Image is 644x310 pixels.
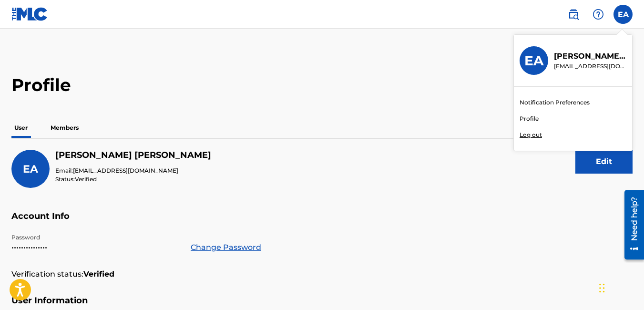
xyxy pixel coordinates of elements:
[48,118,82,138] p: Members
[11,7,48,21] img: MLC Logo
[73,167,178,174] span: [EMAIL_ADDRESS][DOMAIN_NAME]
[564,5,583,24] a: Public Search
[11,242,179,253] p: •••••••••••••••
[593,9,604,20] img: help
[11,74,633,96] h2: Profile
[520,98,590,107] a: Notification Preferences
[520,131,542,139] p: Log out
[520,114,539,123] a: Profile
[191,242,261,253] a: Change Password
[11,118,31,138] p: User
[596,264,644,310] iframe: Chat Widget
[55,166,211,175] p: Email:
[55,150,211,161] h5: Erma Renay Ashley
[613,5,633,24] div: User Menu
[11,233,179,242] p: Password
[75,176,97,183] span: Verified
[23,163,38,176] span: EA
[524,52,543,69] h3: EA
[55,175,211,184] p: Status:
[554,51,626,62] p: Erma Renay Ashley
[554,62,626,71] p: ermaashley2024@mail.com
[617,186,644,263] iframe: Resource Center
[11,269,83,280] p: Verification status:
[589,5,608,24] div: Help
[568,9,579,20] img: search
[11,211,633,233] h5: Account Info
[599,274,605,302] div: Drag
[83,269,114,280] strong: Verified
[575,150,633,174] button: Edit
